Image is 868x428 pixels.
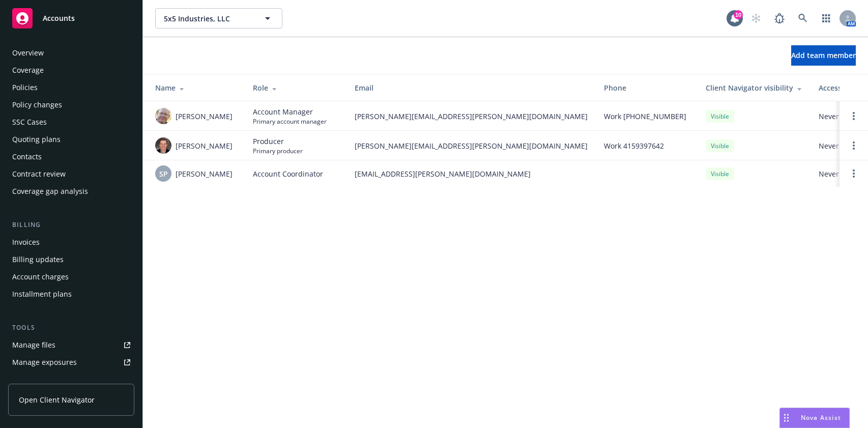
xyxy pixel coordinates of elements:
[12,183,88,199] div: Coverage gap analysis
[155,8,282,28] button: 5x5 Industries, LLC
[8,166,134,182] a: Contract review
[734,10,743,19] div: 10
[12,337,55,353] div: Manage files
[253,106,327,117] span: Account Manager
[8,234,134,250] a: Invoices
[848,110,860,122] a: Open options
[12,114,47,130] div: SSC Cases
[155,108,171,124] img: photo
[8,337,134,353] a: Manage files
[12,166,66,182] div: Contract review
[176,140,233,151] span: [PERSON_NAME]
[159,168,168,179] span: SP
[253,147,303,155] span: Primary producer
[791,45,856,66] button: Add team member
[253,82,338,93] div: Role
[848,167,860,180] a: Open options
[12,149,42,165] div: Contacts
[8,45,134,61] a: Overview
[8,114,134,130] a: SSC Cases
[355,111,588,122] span: [PERSON_NAME][EMAIL_ADDRESS][PERSON_NAME][DOMAIN_NAME]
[8,62,134,78] a: Coverage
[12,131,61,148] div: Quoting plans
[12,62,44,78] div: Coverage
[769,8,790,28] a: Report a Bug
[746,8,766,28] a: Start snowing
[8,183,134,199] a: Coverage gap analysis
[8,286,134,302] a: Installment plans
[706,110,734,123] div: Visible
[12,286,72,302] div: Installment plans
[12,372,79,388] div: Manage certificates
[604,82,689,93] div: Phone
[155,137,171,154] img: photo
[791,50,856,60] span: Add team member
[12,97,62,113] div: Policy changes
[12,45,44,61] div: Overview
[12,251,64,268] div: Billing updates
[8,323,134,333] div: Tools
[816,8,836,28] a: Switch app
[176,168,233,179] span: [PERSON_NAME]
[8,251,134,268] a: Billing updates
[155,82,237,93] div: Name
[793,8,813,28] a: Search
[355,168,588,179] span: [EMAIL_ADDRESS][PERSON_NAME][DOMAIN_NAME]
[604,140,664,151] span: Work 4159397642
[8,149,134,165] a: Contacts
[355,140,588,151] span: [PERSON_NAME][EMAIL_ADDRESS][PERSON_NAME][DOMAIN_NAME]
[164,13,252,24] span: 5x5 Industries, LLC
[8,372,134,388] a: Manage certificates
[12,79,38,96] div: Policies
[176,111,233,122] span: [PERSON_NAME]
[253,136,303,147] span: Producer
[8,354,134,370] a: Manage exposures
[706,139,734,152] div: Visible
[12,234,40,250] div: Invoices
[8,220,134,230] div: Billing
[8,131,134,148] a: Quoting plans
[848,139,860,152] a: Open options
[706,167,734,180] div: Visible
[355,82,588,93] div: Email
[12,354,77,370] div: Manage exposures
[12,269,69,285] div: Account charges
[19,394,95,405] span: Open Client Navigator
[780,408,793,427] div: Drag to move
[253,117,327,126] span: Primary account manager
[8,79,134,96] a: Policies
[253,168,323,179] span: Account Coordinator
[43,14,75,22] span: Accounts
[801,413,841,422] span: Nova Assist
[8,4,134,33] a: Accounts
[604,111,686,122] span: Work [PHONE_NUMBER]
[706,82,802,93] div: Client Navigator visibility
[779,408,850,428] button: Nova Assist
[8,269,134,285] a: Account charges
[8,97,134,113] a: Policy changes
